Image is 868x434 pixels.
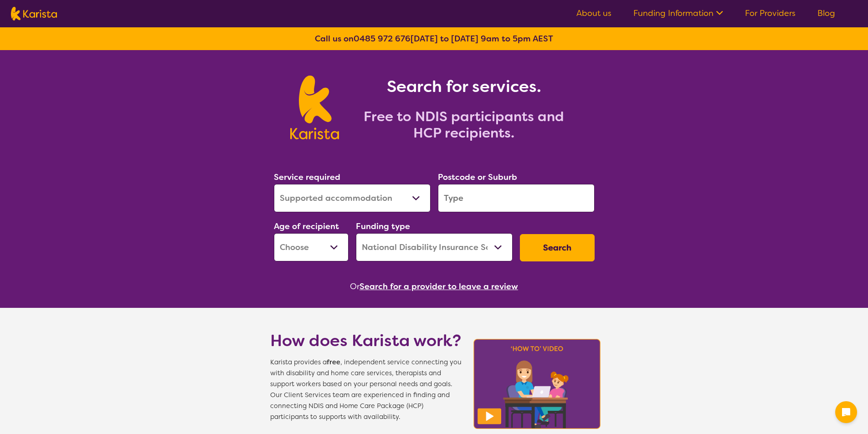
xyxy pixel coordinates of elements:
h1: Search for services. [350,76,578,97]
label: Postcode or Suburb [438,172,517,183]
label: Age of recipient [274,221,339,232]
img: Karista video [471,336,604,432]
span: Or [350,280,360,293]
img: Karista logo [11,7,57,20]
label: Funding type [356,221,410,232]
span: Karista provides a , independent service connecting you with disability and home care services, t... [270,357,462,423]
a: For Providers [745,8,796,19]
b: Call us on [DATE] to [DATE] 9am to 5pm AEST [315,33,553,44]
label: Service required [274,172,340,183]
button: Search for a provider to leave a review [360,280,518,293]
img: Karista logo [290,76,339,139]
a: Funding Information [633,8,723,19]
b: free [327,358,340,367]
input: Type [438,184,595,212]
h1: How does Karista work? [270,330,462,352]
a: About us [576,8,611,19]
button: Search [520,234,595,261]
a: Blog [817,8,835,19]
h2: Free to NDIS participants and HCP recipients. [350,108,578,141]
a: 0485 972 676 [354,33,411,44]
